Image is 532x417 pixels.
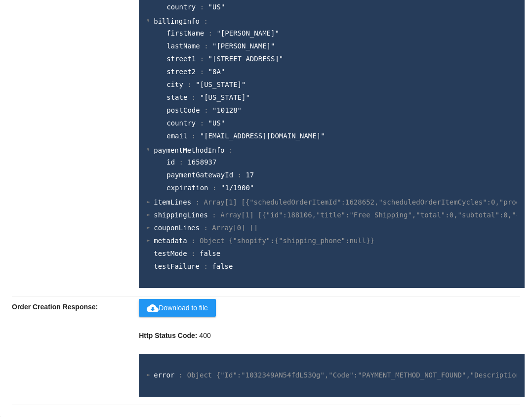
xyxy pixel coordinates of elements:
[166,132,187,140] span: email
[166,29,204,37] span: firstName
[12,296,139,317] p: Order Creation Response:
[200,93,250,101] span: "[US_STATE]"
[139,332,197,339] strong: Http Status Code:
[212,106,242,114] span: "10128"
[208,55,284,63] span: "[STREET_ADDRESS]"
[216,29,279,37] span: "[PERSON_NAME]"
[238,171,242,179] span: :
[208,119,225,127] span: "US"
[204,262,207,270] span: :
[154,17,200,25] span: billingInfo
[208,68,225,76] span: "8A"
[166,171,233,179] span: paymentGatewayId
[191,250,195,257] span: :
[221,184,254,192] span: "1/1900"
[200,68,204,76] span: :
[166,3,196,11] span: country
[154,250,187,257] span: testMode
[192,93,196,101] span: :
[166,93,187,101] span: state
[200,3,204,11] span: :
[212,42,275,50] span: "[PERSON_NAME]"
[154,211,208,219] span: shippingLines
[179,158,183,166] span: :
[196,198,200,206] span: :
[200,55,204,63] span: :
[166,42,200,50] span: lastName
[166,55,196,63] span: street1
[166,184,208,192] span: expiration
[229,146,233,154] span: :
[196,81,246,88] span: "[US_STATE]"
[200,132,325,140] span: "[EMAIL_ADDRESS][DOMAIN_NAME]"
[204,224,207,232] span: :
[147,304,208,312] span: Download to file
[246,171,254,179] span: 17
[166,81,183,88] span: city
[204,106,208,114] span: :
[212,262,233,270] span: false
[154,198,191,206] span: itemLines
[212,211,216,219] span: :
[208,29,212,37] span: :
[200,237,374,245] span: Object {"shopify":{"shipping_phone":null}}
[154,146,224,154] span: paymentMethodInfo
[154,224,200,232] span: couponLines
[191,237,195,245] span: :
[200,250,220,257] span: false
[212,224,258,232] span: Array[0] []
[166,119,196,127] span: country
[204,42,208,50] span: :
[166,68,196,76] span: street2
[199,332,210,339] span: 400
[208,3,225,11] span: "US"
[187,81,191,88] span: :
[179,371,183,379] span: :
[154,262,200,270] span: testFailure
[204,17,207,25] span: :
[166,158,175,166] span: id
[212,184,216,192] span: :
[192,132,196,140] span: :
[187,158,216,166] span: 1658937
[166,106,200,114] span: postCode
[147,302,159,314] mat-icon: cloud_download
[200,119,204,127] span: :
[154,237,187,245] span: metadata
[154,371,174,379] span: error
